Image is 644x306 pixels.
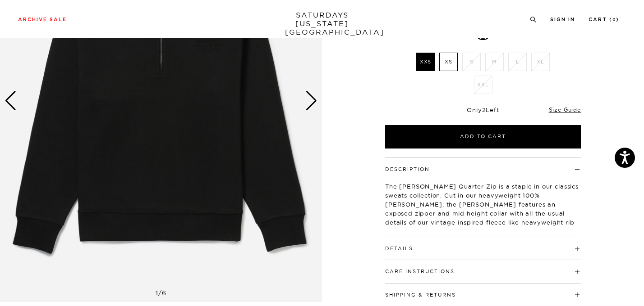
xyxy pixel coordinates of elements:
a: Archive Sale [18,17,67,22]
div: Previous slide [5,91,17,111]
a: Sign In [550,17,575,22]
span: 1 [156,289,158,297]
small: 0 [612,18,616,22]
span: 6 [162,289,166,297]
span: 2 [482,106,486,113]
label: XS [439,53,458,71]
a: Cart (0) [589,17,619,22]
div: Only Left [385,106,581,114]
button: Shipping & Returns [385,292,456,297]
label: XXS [416,53,435,71]
div: Next slide [305,91,317,111]
button: Description [385,167,430,172]
a: Size Guide [549,106,581,113]
p: The [PERSON_NAME] Quarter Zip is a staple in our classics sweats collection. Cut in our heavyweig... [385,182,581,236]
button: Details [385,246,413,251]
button: Add to Cart [385,125,581,148]
button: Care Instructions [385,269,455,274]
a: SATURDAYS[US_STATE][GEOGRAPHIC_DATA] [285,11,359,36]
